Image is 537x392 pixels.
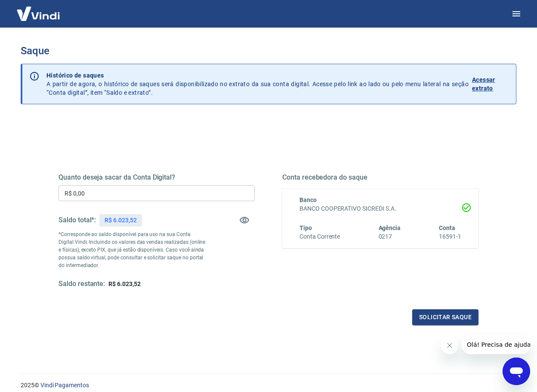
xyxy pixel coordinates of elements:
p: *Corresponde ao saldo disponível para uso na sua Conta Digital Vindi. Incluindo os valores das ve... [59,230,206,269]
span: R$ 6.023,52 [108,280,140,287]
h5: Saldo restante: [59,280,105,289]
h6: BANCO COOPERATIVO SICREDI S.A. [299,204,461,213]
a: Vindi Pagamentos [40,382,89,389]
p: Acessar extrato [472,75,509,93]
span: Conta [439,224,455,231]
h3: Saque [21,45,516,57]
h5: Saldo total*: [59,216,96,224]
button: Solicitar saque [412,309,478,325]
span: Agência [379,224,401,231]
h6: 16591-1 [439,232,461,241]
h5: Conta recebedora do saque [282,173,478,182]
p: A partir de agora, o histórico de saques será disponibilizado no extrato da sua conta digital. Ac... [46,71,469,97]
span: Banco [299,196,317,203]
iframe: Message from company [462,335,530,354]
p: Histórico de saques [46,71,469,80]
iframe: Close message [441,337,458,354]
span: Tipo [299,224,312,231]
h5: Quanto deseja sacar da Conta Digital? [59,173,255,182]
h6: 0217 [379,232,401,241]
iframe: Button to launch messaging window [503,358,530,385]
img: Vindi [10,0,66,27]
h6: Conta Corrente [299,232,340,241]
p: R$ 6.023,52 [105,216,136,225]
p: 2025 © [21,381,516,390]
span: Olá! Precisa de ajuda? [5,6,72,13]
a: Acessar extrato [472,71,509,97]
